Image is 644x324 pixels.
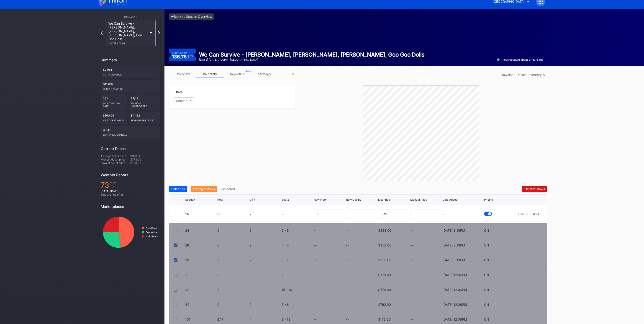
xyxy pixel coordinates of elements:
[103,71,158,76] div: Total Revenue
[101,181,160,189] div: 73
[484,198,493,201] div: Pricing
[314,198,327,201] div: Row Floor
[101,111,127,124] div: $160.09
[108,21,148,45] div: We Can Survive - [PERSON_NAME], [PERSON_NAME], [PERSON_NAME], Goo Goo Dolls
[130,154,160,158] div: $316.14
[217,212,248,216] div: C
[108,42,148,45] div: [DATE] 7:00PM
[501,73,545,77] div: Download Unsold Inventory
[532,212,539,216] div: Save
[131,100,158,107] div: Tickets Unsold/Sold
[185,198,195,201] div: Section
[103,100,125,107] div: Sell Through Rate
[172,54,193,59] div: 136.75
[443,198,458,201] div: Date Added
[196,70,224,78] a: inventory
[101,15,160,18] div: This Event
[217,198,223,201] div: Row
[249,198,255,201] div: QTY
[282,198,289,201] div: Seats
[498,72,547,78] button: Download Unsold Inventory
[101,94,127,110] div: 26%
[199,58,425,61] div: [DATE] [DATE] 7:00PM | [GEOGRAPHIC_DATA]
[130,161,160,165] div: $163.00
[169,13,214,20] a: <-Back to Season Overview
[185,212,216,216] div: 26
[193,187,215,191] div: Editing 2 Rows
[518,212,529,216] div: Cancel
[146,227,157,230] text: SeatGeek
[101,204,160,209] div: Marketplaces
[129,111,160,124] div: $41.62
[525,187,545,191] div: Delete 2 Rows
[103,132,158,136] div: seat price changes
[101,126,160,138] div: 3,841
[171,187,185,191] div: Select All
[174,90,290,94] div: Filters
[169,186,187,192] button: Select All
[101,146,160,151] div: Current Prices
[101,154,130,158] div: Average ticket price
[131,117,158,122] div: Revenue per ticket
[146,231,158,234] text: Gametime
[176,99,187,103] div: Section
[174,97,194,104] button: Section
[282,212,313,216] div: --
[103,86,158,90] div: Unsold Revenue
[109,181,117,189] span: ℉
[101,212,160,252] svg: Chart title
[378,198,390,201] div: List Price
[224,70,251,78] a: reporting
[101,173,160,177] div: Weather Report
[129,94,160,110] div: 37/13
[101,193,160,196] div: 66 % chance of rain
[101,66,160,78] div: $2,081
[346,198,361,201] div: Row Ceiling
[146,235,158,238] text: VividSeats
[130,158,160,161] div: $778.00
[101,58,160,62] div: Summary
[103,117,125,122] div: Avg ticket price
[172,51,187,54] div: Event Score
[411,198,427,201] div: Manual Price
[101,161,130,165] div: Lowest ticket price
[101,158,130,161] div: Highest ticket price
[249,212,280,216] div: 2
[221,187,235,191] div: 2 selected
[251,70,278,78] a: strategy
[101,189,160,193] div: [DATE] [DATE]
[169,70,196,78] a: overview
[278,70,306,78] a: TV
[497,58,543,61] div: Prices updated about 2 hours ago
[190,55,193,57] div: 3 %
[443,212,483,216] div: --
[101,80,160,93] div: $11,697
[522,186,547,192] button: Delete2 Rows
[191,186,217,192] button: Editing 2 Rows
[199,51,425,58] div: We Can Survive - [PERSON_NAME], [PERSON_NAME], [PERSON_NAME], Goo Goo Dolls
